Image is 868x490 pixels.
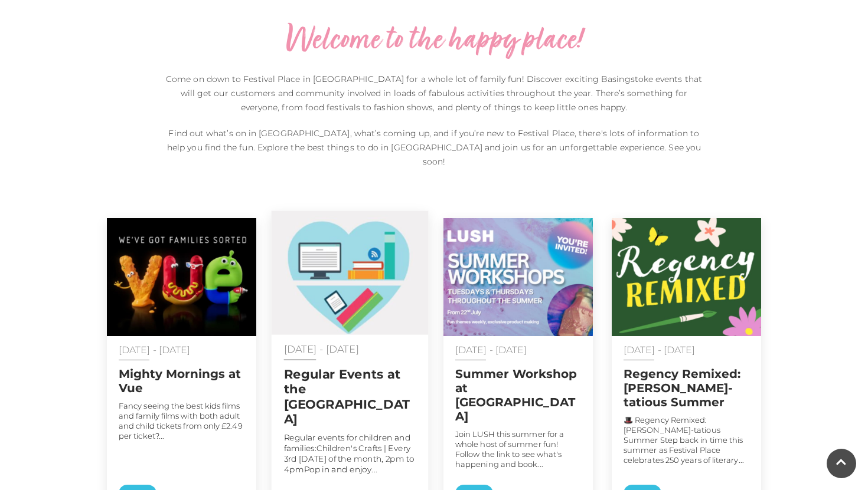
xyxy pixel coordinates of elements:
p: Come on down to Festival Place in [GEOGRAPHIC_DATA] for a whole lot of family fun! Discover excit... [162,72,706,114]
p: [DATE] - [DATE] [119,345,244,355]
p: Regular events for children and families:Children's Crafts | Every 3rd [DATE] of the month, 2pm t... [284,433,416,475]
p: [DATE] - [DATE] [624,345,749,355]
p: 🎩 Regency Remixed: [PERSON_NAME]-tatious Summer Step back in time this summer as Festival Place c... [624,415,749,465]
p: Join LUSH this summer for a whole host of summer fun! Follow the link to see what's happening and... [455,429,581,469]
p: Find out what’s on in [GEOGRAPHIC_DATA], what’s coming up, and if you’re new to Festival Place, t... [162,126,706,169]
h2: Mighty Mornings at Vue [119,367,244,395]
h2: Summer Workshop at [GEOGRAPHIC_DATA] [455,367,581,423]
h2: Welcome to the happy place! [162,22,706,60]
h2: Regular Events at the [GEOGRAPHIC_DATA] [284,367,416,426]
h2: Regency Remixed: [PERSON_NAME]-tatious Summer [624,367,749,409]
p: [DATE] - [DATE] [455,345,581,355]
p: [DATE] - [DATE] [284,344,416,354]
p: Fancy seeing the best kids films and family films with both adult and child tickets from only £2.... [119,401,244,441]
